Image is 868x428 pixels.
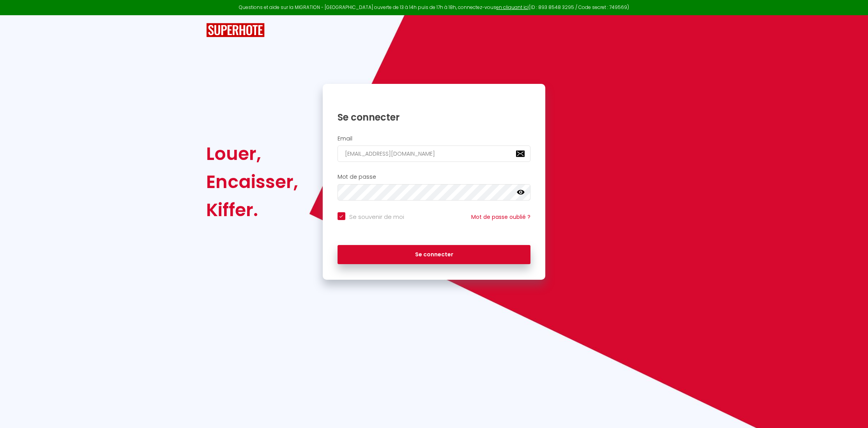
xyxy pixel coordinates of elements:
[338,174,531,180] h2: Mot de passe
[206,168,298,196] div: Encaisser,
[206,23,265,37] img: SuperHote logo
[338,135,531,142] h2: Email
[496,4,529,11] a: en cliquant ici
[206,196,298,224] div: Kiffer.
[338,146,531,162] input: Ton Email
[338,245,531,265] button: Se connecter
[206,140,298,168] div: Louer,
[338,111,531,123] h1: Se connecter
[471,213,530,221] a: Mot de passe oublié ?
